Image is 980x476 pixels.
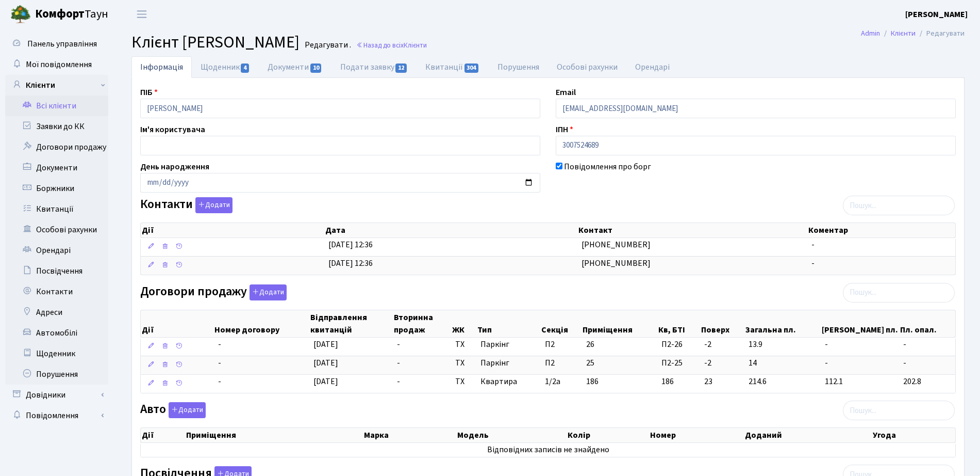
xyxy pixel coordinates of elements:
span: ТХ [455,376,472,388]
span: - [903,357,951,369]
span: 25 [586,357,594,369]
span: 112.1 [825,376,895,388]
span: Клієнти [404,40,427,50]
th: Дата [324,223,578,237]
span: ТХ [455,357,472,369]
a: Квитанції [417,56,488,78]
label: Договори продажу [140,284,287,300]
button: Контакти [195,197,232,213]
span: - [811,258,815,269]
a: Повідомлення [5,405,108,426]
span: П2 [545,339,555,350]
span: - [218,339,221,350]
span: - [825,357,895,369]
th: Секція [540,310,582,337]
b: [PERSON_NAME] [905,9,968,20]
a: Боржники [5,178,108,199]
span: -2 [704,339,740,351]
a: Додати [247,282,287,300]
a: [PERSON_NAME] [905,8,968,21]
a: Автомобілі [5,323,108,343]
th: Колір [567,428,650,442]
input: Пошук... [843,401,955,420]
th: Номер [649,428,743,442]
nav: breadcrumb [845,23,980,44]
a: Договори продажу [5,137,108,157]
a: Орендарі [626,56,678,78]
span: [DATE] [313,339,338,350]
span: - [825,339,895,351]
li: Редагувати [916,28,965,39]
a: Клієнти [5,75,108,96]
a: Особові рахунки [548,56,626,78]
th: Загальна пл. [744,310,821,337]
a: Щоденник [5,343,108,364]
a: Заявки до КК [5,116,108,137]
th: Вторинна продаж [393,310,451,337]
span: -2 [704,357,740,369]
a: Довідники [5,385,108,405]
span: 186 [586,376,599,387]
a: Особові рахунки [5,219,108,240]
a: Документи [259,56,331,78]
span: - [397,339,400,350]
th: Марка [363,428,456,442]
td: Відповідних записів не знайдено [141,443,955,457]
a: Admin [861,28,880,39]
span: 13.9 [749,339,817,351]
span: 4 [241,64,249,73]
span: - [218,376,221,387]
label: Авто [140,402,206,418]
th: Тип [476,310,540,337]
span: 186 [661,376,696,388]
span: Мої повідомлення [26,59,92,70]
a: Мої повідомлення [5,54,108,75]
a: Адреси [5,302,108,323]
small: Редагувати . [303,40,351,50]
a: Додати [166,401,206,419]
b: Комфорт [35,6,85,22]
span: П2-25 [661,357,696,369]
span: [PHONE_NUMBER] [582,239,651,250]
button: Договори продажу [250,284,287,300]
span: Квартира [480,376,537,388]
span: П2 [545,357,555,369]
span: 304 [464,64,479,73]
th: Угода [872,428,955,442]
span: ТХ [455,339,472,351]
a: Порушення [5,364,108,385]
th: Дії [141,428,185,442]
label: ІПН [556,123,573,136]
th: Контакт [577,223,807,237]
a: Квитанції [5,199,108,219]
span: Клієнт [PERSON_NAME] [131,30,300,54]
span: - [811,239,815,250]
a: Назад до всіхКлієнти [356,40,427,50]
span: - [218,357,221,369]
input: Пошук... [843,283,955,303]
a: Подати заявку [331,56,417,78]
th: Дії [141,310,213,337]
a: Посвідчення [5,261,108,281]
span: 214.6 [749,376,817,388]
span: Паркінг [480,357,537,369]
label: Контакти [140,197,232,213]
th: ЖК [451,310,476,337]
a: Клієнти [891,28,916,39]
span: [DATE] [313,376,338,387]
span: - [903,339,951,351]
th: [PERSON_NAME] пл. [821,310,899,337]
span: 14 [749,357,817,369]
span: 26 [586,339,594,350]
span: Таун [35,6,108,23]
span: 10 [310,64,322,73]
a: Додати [193,196,232,214]
span: - [397,376,400,387]
span: 1/2а [545,376,560,387]
span: [PHONE_NUMBER] [582,258,651,269]
a: Порушення [489,56,548,78]
th: Дії [141,223,324,237]
span: П2-26 [661,339,696,351]
a: Документи [5,157,108,178]
th: Відправлення квитанцій [309,310,393,337]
